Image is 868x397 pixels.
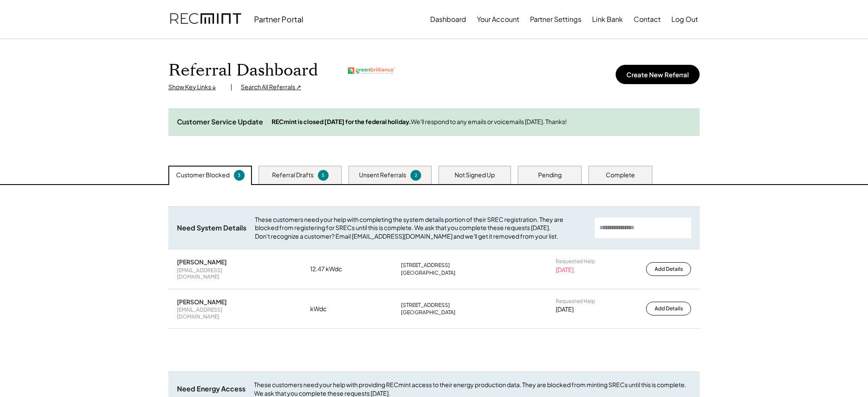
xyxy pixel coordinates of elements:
div: [PERSON_NAME] [177,298,227,306]
div: [EMAIL_ADDRESS][DOMAIN_NAME] [177,267,263,280]
div: [STREET_ADDRESS] [401,262,450,269]
div: Not Signed Up [455,171,495,179]
h1: Referral Dashboard [168,61,318,81]
div: 5 [319,172,327,179]
div: Complete [606,171,635,179]
button: Add Details [646,262,691,276]
div: [GEOGRAPHIC_DATA] [401,309,455,316]
button: Your Account [477,11,519,28]
div: Referral Drafts [272,171,314,179]
img: recmint-logotype%403x.png [170,5,241,34]
div: [DATE] [556,305,574,314]
div: 12.47 kWdc [310,265,353,273]
div: Partner Portal [254,14,303,24]
button: Link Bank [592,11,623,28]
div: Customer Blocked [176,171,230,179]
div: Need System Details [177,224,246,233]
button: Partner Settings [530,11,581,28]
div: [PERSON_NAME] [177,258,227,266]
div: [GEOGRAPHIC_DATA] [401,270,455,276]
div: 2 [412,172,420,179]
div: [DATE] [556,266,574,274]
div: kWdc [310,305,353,313]
button: Contact [634,11,661,28]
div: Customer Service Update [177,118,263,127]
img: greenbrilliance.png [348,67,395,74]
div: Requested Help [556,298,595,305]
div: Search All Referrals ↗ [241,83,301,91]
button: Log Out [671,11,698,28]
div: Show Key Links ↓ [168,83,222,91]
div: These customers need your help with completing the system details portion of their SREC registrat... [255,215,586,241]
div: | [230,83,232,91]
button: Add Details [646,302,691,315]
strong: RECmint is closed [DATE] for the federal holiday. [272,118,411,125]
div: 3 [235,172,243,179]
div: [STREET_ADDRESS] [401,302,450,309]
div: Need Energy Access [177,385,245,394]
div: Pending [538,171,562,179]
div: Unsent Referrals [359,171,406,179]
div: [EMAIL_ADDRESS][DOMAIN_NAME] [177,306,263,320]
div: We'll respond to any emails or voicemails [DATE]. Thanks! [272,118,691,126]
button: Create New Referral [616,65,700,84]
div: Requested Help [556,258,595,265]
button: Dashboard [430,11,466,28]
